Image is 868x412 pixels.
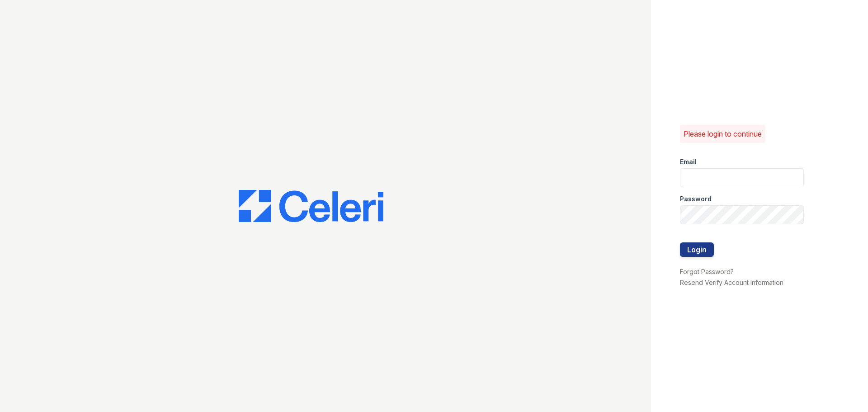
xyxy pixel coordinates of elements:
label: Email [680,157,697,166]
p: Please login to continue [684,128,762,139]
a: Forgot Password? [680,268,734,275]
button: Login [680,242,714,257]
a: Resend Verify Account Information [680,279,783,286]
img: CE_Logo_Blue-a8612792a0a2168367f1c8372b55b34899dd931a85d93a1a3d3e32e68fde9ad4.png [239,190,383,223]
label: Password [680,194,712,204]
